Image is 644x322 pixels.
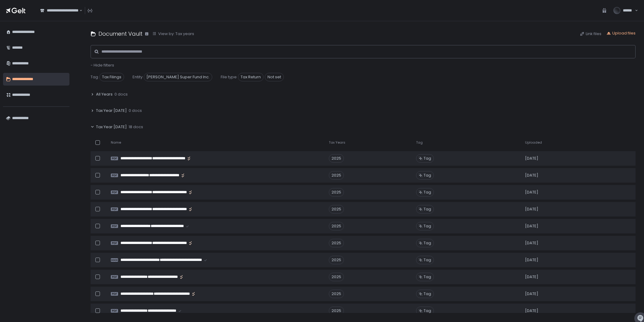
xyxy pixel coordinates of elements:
span: Tax Filings [99,73,124,81]
span: Not set [265,73,284,81]
span: [DATE] [525,190,538,195]
span: Tag [416,140,423,145]
span: [DATE] [525,240,538,246]
span: All Years [96,92,113,97]
span: Tag [424,173,431,178]
h1: Document Vault [98,30,143,38]
span: Tag [424,223,431,229]
div: 2025 [329,171,344,180]
span: [DATE] [525,173,538,178]
div: 2025 [329,188,344,197]
span: Tax Years [329,140,345,145]
div: 2025 [329,256,344,264]
span: Tag [424,291,431,297]
span: [PERSON_NAME] Super Fund Inc. [144,73,212,81]
span: [DATE] [525,291,538,297]
span: Tag [424,308,431,314]
button: Link files [580,31,601,37]
span: Tax Year [DATE] [96,108,127,113]
span: [DATE] [525,156,538,161]
span: Tag [91,74,98,80]
div: 2025 [329,290,344,298]
span: Name [111,140,121,145]
span: [DATE] [525,223,538,229]
div: Search for option [36,4,82,17]
div: 2025 [329,307,344,315]
span: [DATE] [525,274,538,280]
div: 2025 [329,239,344,247]
span: [DATE] [525,308,538,314]
span: 18 docs [129,124,143,130]
span: Tag [424,190,431,195]
button: - Hide filters [91,63,114,68]
span: Tag [424,240,431,246]
div: 2025 [329,222,344,230]
div: 2025 [329,154,344,163]
span: 0 docs [129,108,142,113]
button: View by: Tax years [152,31,194,37]
button: Upload files [606,31,636,36]
div: 2025 [329,273,344,281]
div: 2025 [329,205,344,213]
span: Tag [424,207,431,212]
span: - Hide filters [91,62,114,68]
span: File type [221,74,237,80]
span: Tag [424,274,431,280]
span: [DATE] [525,257,538,263]
span: Tax Year [DATE] [96,124,127,130]
span: Tax Return [238,73,264,81]
span: Tag [424,257,431,263]
span: Entity [133,74,143,80]
span: Uploaded [525,140,542,145]
span: 0 docs [114,92,128,97]
span: [DATE] [525,207,538,212]
span: Tag [424,156,431,161]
